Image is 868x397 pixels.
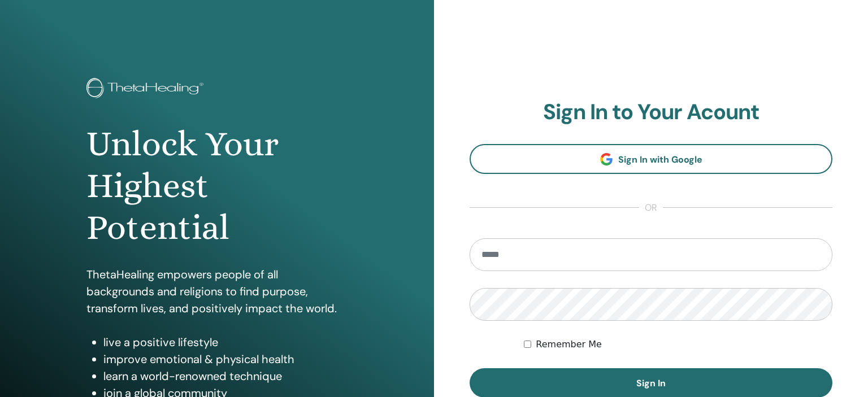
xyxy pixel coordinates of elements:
[470,144,832,174] a: Sign In with Google
[524,338,832,351] div: Keep me authenticated indefinitely or until I manually logout
[470,99,832,125] h2: Sign In to Your Acount
[536,338,602,351] label: Remember Me
[639,201,663,215] span: or
[86,123,348,249] h1: Unlock Your Highest Potential
[636,377,666,389] span: Sign In
[103,351,348,368] li: improve emotional & physical health
[86,266,348,317] p: ThetaHealing empowers people of all backgrounds and religions to find purpose, transform lives, a...
[103,368,348,385] li: learn a world-renowned technique
[103,334,348,351] li: live a positive lifestyle
[618,154,702,165] span: Sign In with Google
